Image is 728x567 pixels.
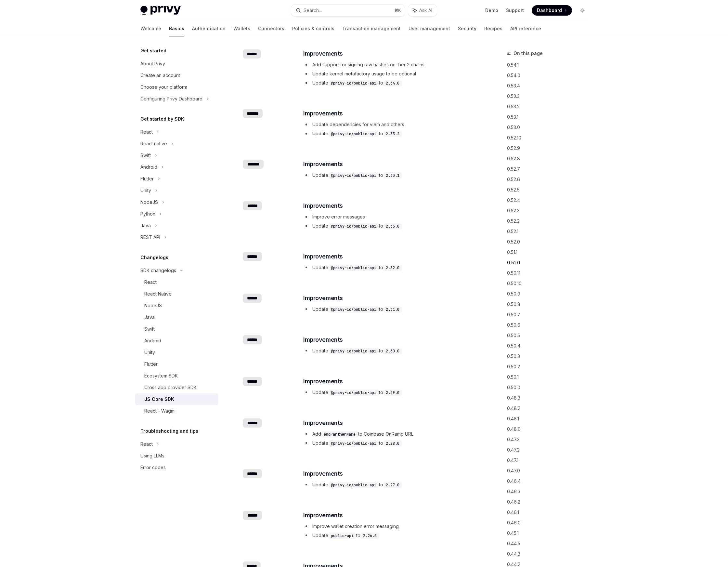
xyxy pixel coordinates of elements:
li: Update to [303,79,476,87]
a: 0.52.2 [507,216,593,226]
a: NodeJS [135,300,218,311]
a: Error codes [135,462,218,473]
span: Ask AI [419,7,432,14]
div: REST API [140,233,160,241]
a: User management [409,21,450,36]
code: 2.28.0 [383,440,402,447]
a: Cross app provider SDK [135,382,218,393]
a: 0.50.9 [507,289,593,299]
div: Create an account [140,72,180,79]
a: 0.52.9 [507,143,593,153]
a: Java [135,311,218,323]
code: 2.32.0 [383,265,402,271]
span: Improvements [303,252,343,261]
a: Security [458,21,476,36]
a: 0.46.2 [507,497,593,507]
code: 2.30.0 [383,348,402,354]
a: 0.52.1 [507,226,593,237]
a: 0.51.0 [507,257,593,268]
a: 0.52.7 [507,164,593,174]
div: React [144,278,157,286]
code: @privy-io/public-api [328,482,379,488]
a: Authentication [192,21,226,36]
a: Unity [135,347,218,358]
h5: Changelogs [140,254,168,261]
a: Using LLMs [135,450,218,462]
li: Improve wallet creation error messaging [303,522,476,530]
code: 2.34.0 [383,80,402,86]
div: Java [144,313,155,321]
div: NodeJS [140,198,158,206]
a: 0.48.2 [507,403,593,414]
a: 0.50.3 [507,351,593,362]
span: Improvements [303,377,343,386]
div: About Privy [140,60,165,68]
a: Dashboard [532,5,572,16]
code: 2.27.0 [383,482,402,488]
div: NodeJS [144,302,162,310]
a: 0.50.1 [507,372,593,382]
a: 0.50.0 [507,382,593,393]
a: 0.47.1 [507,455,593,466]
span: Improvements [303,109,343,118]
img: light logo [140,6,181,15]
li: Update to [303,222,476,230]
div: Choose your platform [140,83,187,91]
div: Using LLMs [140,452,164,460]
li: Update to [303,347,476,355]
a: 0.47.0 [507,466,593,476]
code: @privy-io/public-api [328,80,379,86]
code: @privy-io/public-api [328,265,379,271]
div: Python [140,210,155,218]
code: 2.33.2 [383,131,402,137]
a: 0.48.1 [507,414,593,424]
a: 0.52.8 [507,153,593,164]
a: Swift [135,323,218,335]
div: Error codes [140,464,166,471]
li: Update to [303,389,476,396]
span: Improvements [303,201,343,210]
div: Swift [144,325,155,333]
a: Policies & controls [292,21,334,36]
a: JS Core SDK [135,393,218,405]
h5: Get started [140,47,166,55]
a: 0.53.2 [507,101,593,112]
a: About Privy [135,58,218,70]
a: 0.46.4 [507,476,593,486]
a: Choose your platform [135,81,218,93]
div: SDK changelogs [140,267,176,274]
a: API reference [510,21,541,36]
a: React - Wagmi [135,405,218,417]
a: 0.53.3 [507,91,593,101]
div: Ecosystem SDK [144,372,178,380]
div: Flutter [140,175,154,183]
div: Cross app provider SDK [144,384,197,391]
code: endPartnerName [321,431,358,438]
a: 0.50.2 [507,362,593,372]
button: Toggle dark mode [577,5,588,16]
code: 2.31.0 [383,306,402,313]
div: Android [140,163,157,171]
div: Configuring Privy Dashboard [140,95,202,103]
span: Improvements [303,160,343,169]
a: Basics [169,21,184,36]
div: Android [144,337,161,345]
a: 0.52.6 [507,174,593,185]
a: 0.54.0 [507,70,593,81]
a: Support [506,7,524,14]
a: Flutter [135,358,218,370]
a: Create an account [135,70,218,81]
a: 0.46.3 [507,486,593,497]
a: 0.52.4 [507,195,593,205]
a: 0.47.2 [507,445,593,455]
span: Improvements [303,418,343,428]
a: Welcome [140,21,161,36]
div: React - Wagmi [144,407,175,415]
a: 0.50.4 [507,341,593,351]
a: React Native [135,288,218,300]
span: Dashboard [537,7,562,14]
span: Improvements [303,511,343,520]
a: Ecosystem SDK [135,370,218,382]
li: Update to [303,439,476,447]
a: 0.51.1 [507,247,593,257]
